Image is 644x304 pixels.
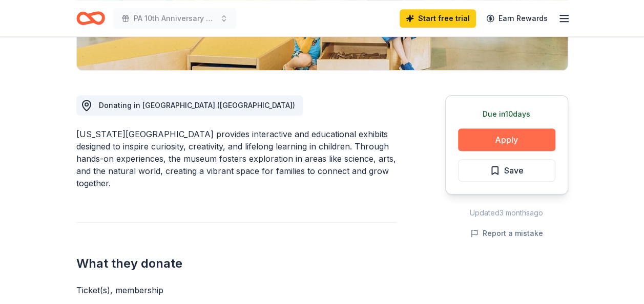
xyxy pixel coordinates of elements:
button: Report a mistake [470,227,543,240]
span: PA 10th Anniversary Party [134,12,216,25]
div: Updated 3 months ago [445,207,568,219]
div: [US_STATE][GEOGRAPHIC_DATA] provides interactive and educational exhibits designed to inspire cur... [76,128,396,189]
a: Home [76,6,105,30]
button: Save [458,159,555,182]
a: Earn Rewards [480,9,554,28]
div: Ticket(s), membership [76,284,396,296]
a: Start free trial [400,9,476,28]
button: PA 10th Anniversary Party [113,8,236,29]
div: Due in 10 days [458,108,555,120]
span: Save [504,164,524,177]
button: Apply [458,128,555,151]
span: Donating in [GEOGRAPHIC_DATA] ([GEOGRAPHIC_DATA]) [99,101,295,110]
h2: What they donate [76,255,396,272]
